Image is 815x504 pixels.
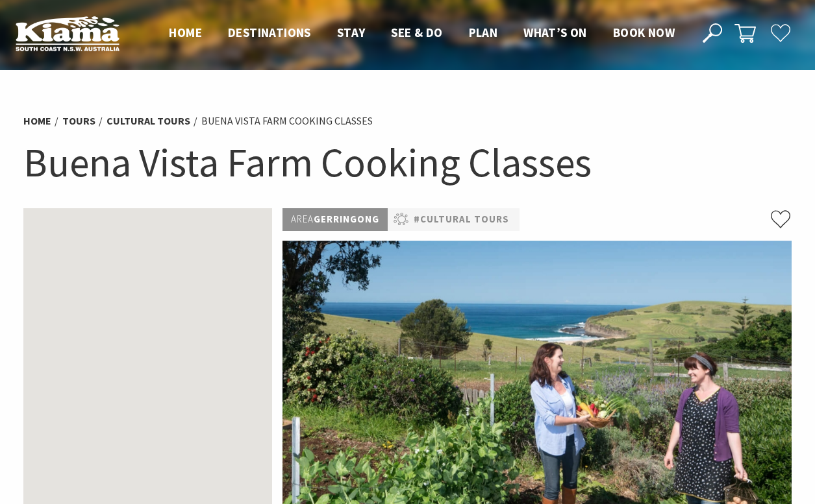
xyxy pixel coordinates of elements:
[337,25,366,40] span: Stay
[291,213,314,225] span: Area
[62,114,95,128] a: Tours
[23,136,792,189] h1: Buena Vista Farm Cooking Classes
[414,211,509,228] a: #Cultural Tours
[469,25,498,40] span: Plan
[523,25,587,40] span: What’s On
[391,25,442,40] span: See & Do
[613,25,675,40] span: Book now
[201,113,373,130] li: Buena Vista Farm Cooking Classes
[156,23,688,44] nav: Main Menu
[16,16,119,51] img: Kiama Logo
[107,114,190,128] a: Cultural Tours
[23,114,51,128] a: Home
[228,25,311,40] span: Destinations
[169,25,202,40] span: Home
[282,208,388,231] p: Gerringong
